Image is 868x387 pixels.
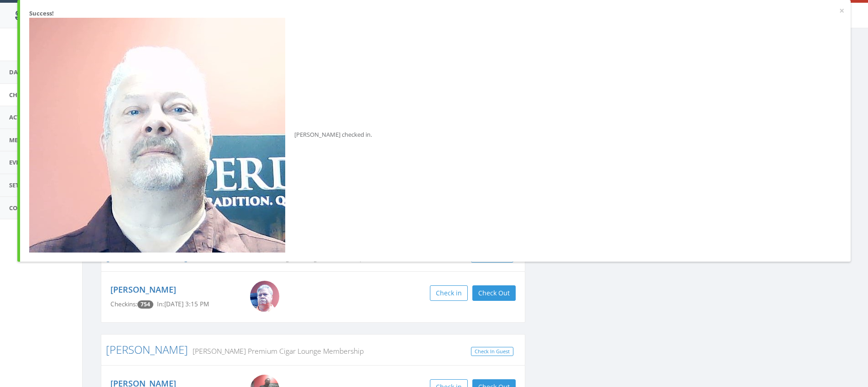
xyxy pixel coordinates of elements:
[29,9,842,18] div: Success!
[137,300,153,309] span: Checkin count
[188,346,364,356] small: [PERSON_NAME] Premium Cigar Lounge Membership
[188,253,364,263] small: [PERSON_NAME] Premium Cigar Lounge Membership
[472,285,516,301] button: Check Out
[110,284,176,295] a: [PERSON_NAME]
[29,18,285,253] img: WIN_20200824_14_20_23_Pro.jpg
[430,285,468,301] button: Check in
[9,181,37,189] span: Settings
[839,6,844,15] button: ×
[157,300,209,308] span: In: [DATE] 3:15 PM
[471,347,513,356] a: Check In Guest
[29,18,842,253] div: [PERSON_NAME] checked in.
[250,281,279,312] img: Big_Mike.jpg
[10,7,68,24] img: speedin_logo.png
[9,136,38,144] span: Members
[9,204,47,212] span: Contact Us
[110,300,137,308] span: Checkins:
[106,342,188,357] a: [PERSON_NAME]
[9,158,31,166] span: Events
